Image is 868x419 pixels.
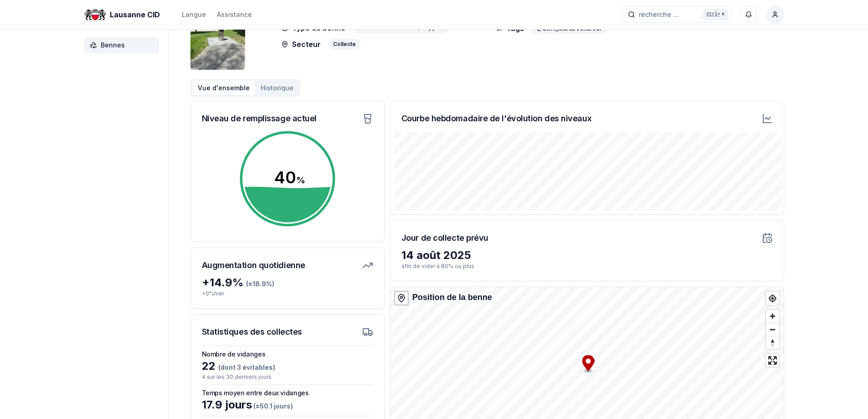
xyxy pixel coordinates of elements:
div: 14 août 2025 [401,248,773,263]
span: (± 50.1 jours ) [252,402,293,410]
div: Collecte [328,39,361,50]
button: recherche ...Ctrl+K [622,6,731,23]
button: Vue d'ensemble [192,81,255,95]
p: 4 sur les 30 derniers jours [202,373,373,381]
span: (dont 3 évitables) [216,363,275,371]
h3: Nombre de vidanges [202,350,373,359]
div: Position de la benne [412,291,492,304]
a: Bennes [84,37,163,53]
h3: Temps moyen entre deux vidanges [202,388,373,398]
span: (± 18.9 %) [246,280,274,288]
button: Langue [182,9,206,20]
p: + 0 % hier [202,290,373,297]
span: Lausanne CID [110,9,160,20]
button: Zoom in [766,310,779,323]
button: Historique [255,81,299,95]
div: + 14.9 % [202,275,373,290]
p: afin de vider à 80% ou plus [401,263,773,270]
button: Enter fullscreen [766,354,779,367]
img: Lausanne CID Logo [84,4,106,26]
span: recherche ... [639,10,678,19]
a: Assistance [217,9,252,20]
div: Map marker [582,355,594,374]
button: Reset bearing to north [766,336,779,349]
h3: Augmentation quotidienne [202,259,305,272]
span: Bennes [101,41,125,50]
h3: Jour de collecte prévu [401,232,488,244]
div: Langue [182,10,206,19]
div: 17.9 jours [202,398,373,412]
a: Lausanne CID [84,9,164,20]
button: Zoom out [766,323,779,336]
button: Find my location [766,292,779,305]
h3: Courbe hebdomadaire de l'évolution des niveaux [401,112,591,125]
p: Secteur [281,39,321,50]
div: 22 [202,359,373,373]
h3: Statistiques des collectes [202,326,302,338]
h3: Niveau de remplissage actuel [202,112,317,125]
